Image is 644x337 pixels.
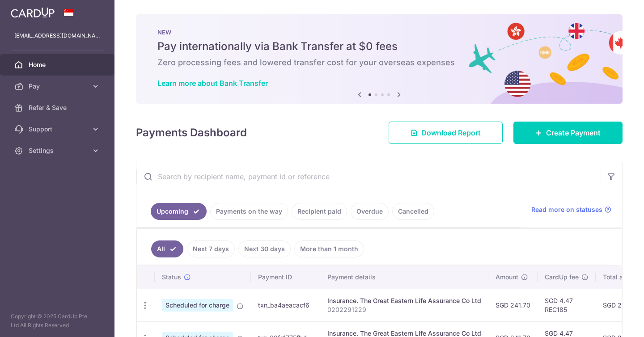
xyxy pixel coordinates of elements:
td: txn_ba4aeacacf6 [251,289,320,321]
a: Payments on the way [210,203,288,220]
span: Settings [29,146,88,155]
a: Next 7 days [187,240,235,257]
th: Payment ID [251,265,320,289]
span: Create Payment [546,127,601,138]
span: Read more on statuses [531,205,602,214]
td: SGD 241.70 [488,289,538,321]
td: SGD 4.47 REC185 [538,289,596,321]
span: Amount [496,273,518,282]
a: Download Report [389,122,503,144]
span: Refer & Save [29,103,88,112]
th: Payment details [320,265,488,289]
h5: Pay internationally via Bank Transfer at $0 fees [157,39,601,54]
span: Pay [29,82,88,91]
a: Learn more about Bank Transfer [157,79,268,88]
input: Search by recipient name, payment id or reference [136,162,601,191]
span: Total amt. [603,273,632,282]
a: All [151,240,183,257]
a: Upcoming [151,203,207,220]
p: [EMAIL_ADDRESS][DOMAIN_NAME] [14,31,100,40]
a: Recipient paid [292,203,347,220]
p: NEW [157,29,601,36]
p: 0202291229 [327,305,481,314]
img: Bank transfer banner [136,14,623,104]
img: CardUp [11,7,55,18]
span: Status [162,273,181,282]
div: Insurance. The Great Eastern Life Assurance Co Ltd [327,296,481,305]
a: More than 1 month [294,240,364,257]
a: Read more on statuses [531,205,611,214]
a: Cancelled [392,203,434,220]
a: Create Payment [513,122,623,144]
span: Home [29,60,88,69]
span: Download Report [421,127,481,138]
h6: Zero processing fees and lowered transfer cost for your overseas expenses [157,57,601,68]
a: Overdue [351,203,389,220]
a: Next 30 days [238,240,291,257]
span: CardUp fee [545,273,579,282]
span: Scheduled for charge [162,299,233,312]
h4: Payments Dashboard [136,125,247,141]
span: Support [29,125,88,134]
